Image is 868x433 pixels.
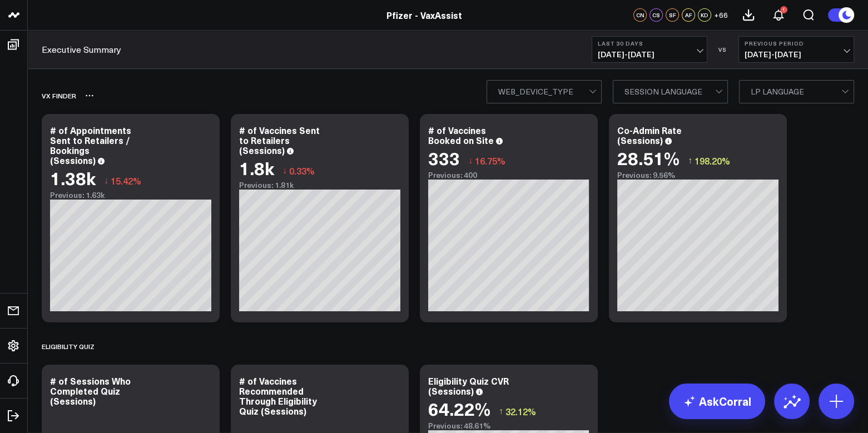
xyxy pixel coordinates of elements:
div: Previous: 9.56% [617,171,778,180]
div: VS [713,46,733,53]
div: CN [633,8,647,22]
div: Previous: 48.61% [428,421,589,430]
span: ↓ [282,163,287,178]
button: Previous Period[DATE]-[DATE] [738,36,854,63]
span: 16.75% [475,155,505,167]
a: Pfizer - VaxAssist [386,9,462,21]
div: 1.38k [50,168,96,188]
span: [DATE] - [DATE] [745,50,848,59]
a: AskCorral [669,384,765,419]
span: [DATE] - [DATE] [598,50,701,59]
div: 64.22% [428,399,490,419]
div: Previous: 400 [428,171,589,180]
div: 1 [780,6,787,13]
div: Previous: 1.63k [50,191,211,200]
div: KD [698,8,711,22]
button: +66 [714,8,728,22]
div: # of Vaccines Sent to Retailers (Sessions) [239,124,320,156]
span: ↑ [688,153,692,168]
div: Co-Admin Rate (Sessions) [617,124,682,146]
div: 333 [428,148,460,168]
div: Previous: 1.81k [239,181,400,190]
span: 32.12% [505,405,536,417]
div: AF [682,8,695,22]
div: # of Sessions Who Completed Quiz (Sessions) [50,375,131,407]
div: SF [666,8,679,22]
a: Executive Summary [42,43,121,56]
span: ↓ [468,153,473,168]
b: Previous Period [745,40,848,47]
span: + 66 [714,11,728,19]
div: Eligibility Quiz CVR (Sessions) [428,375,509,397]
span: 198.20% [695,155,730,167]
div: CS [649,8,663,22]
div: 28.51% [617,148,679,168]
span: ↓ [104,173,108,188]
div: # of Vaccines Recommended Through Eligibility Quiz (Sessions) [239,375,317,417]
div: # of Appointments Sent to Retailers / Bookings (Sessions) [50,124,131,166]
span: 15.42% [111,175,141,187]
div: # of Vaccines Booked on Site [428,124,494,146]
b: Last 30 Days [598,40,701,47]
button: Last 30 Days[DATE]-[DATE] [592,36,707,63]
span: 0.33% [289,165,315,177]
div: 1.8k [239,158,274,178]
div: Eligibility Quiz [42,334,95,359]
div: Vx Finder [42,83,76,108]
span: ↑ [499,404,503,419]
